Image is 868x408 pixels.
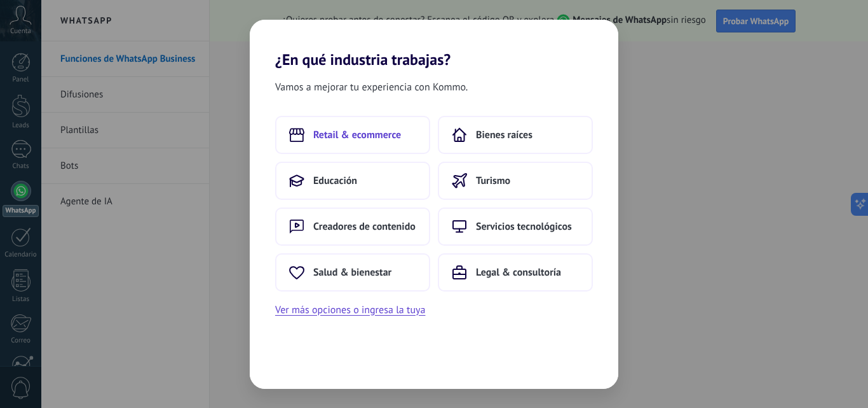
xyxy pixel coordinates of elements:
button: Bienes raíces [438,116,593,154]
button: Creadores de contenido [275,208,430,246]
button: Ver más opciones o ingresa la tuya [275,302,425,318]
button: Servicios tecnológicos [438,208,593,246]
span: Legal & consultoría [476,266,561,279]
span: Salud & bienestar [313,266,391,279]
button: Retail & ecommerce [275,116,430,154]
span: Retail & ecommerce [313,129,401,141]
span: Educación [313,174,357,187]
span: Bienes raíces [476,129,532,141]
button: Legal & consultoría [438,253,593,292]
span: Servicios tecnológicos [476,220,572,233]
span: Creadores de contenido [313,220,416,233]
span: Turismo [476,174,510,187]
button: Salud & bienestar [275,253,430,292]
button: Turismo [438,162,593,200]
span: Vamos a mejorar tu experiencia con Kommo. [275,79,468,95]
h2: ¿En qué industria trabajas? [250,20,618,69]
button: Educación [275,162,430,200]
